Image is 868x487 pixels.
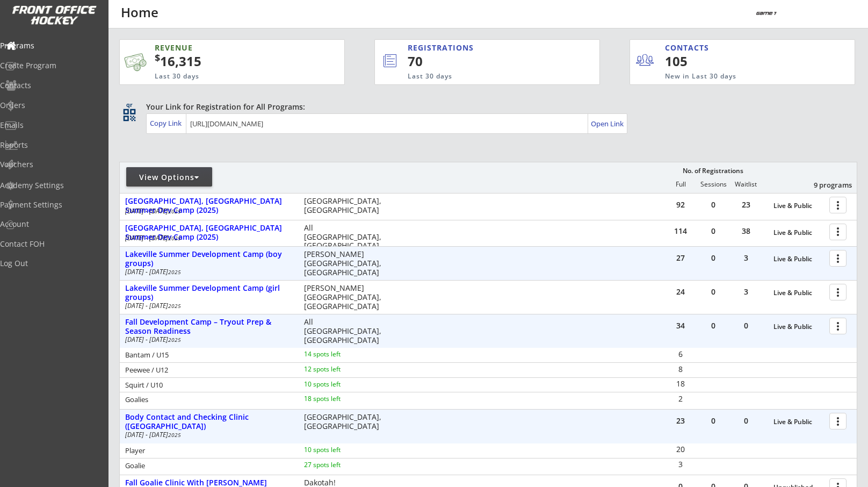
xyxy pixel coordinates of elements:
[125,382,290,389] div: Squirt / U10
[665,181,697,188] div: Full
[168,431,181,439] em: 2025
[773,323,824,331] div: Live & Public
[125,396,290,403] div: Goalies
[304,250,388,277] div: [PERSON_NAME][GEOGRAPHIC_DATA], [GEOGRAPHIC_DATA]
[304,224,388,250] div: All [GEOGRAPHIC_DATA], [GEOGRAPHIC_DATA]
[408,72,556,81] div: Last 30 days
[304,462,373,468] div: 27 spots left
[829,284,847,300] button: more_vert
[796,180,852,190] div: 9 programs
[697,322,729,330] div: 0
[150,118,184,128] div: Copy Link
[730,322,762,330] div: 0
[665,446,697,453] div: 20
[168,302,181,310] em: 2025
[591,119,625,128] div: Open Link
[125,447,290,454] div: Player
[125,318,293,336] div: Fall Development Camp – Tryout Prep & Season Readiness
[697,201,729,209] div: 0
[155,72,293,81] div: Last 30 days
[125,250,293,268] div: Lakeville Summer Development Camp (boy groups)
[664,254,697,262] div: 27
[665,52,731,70] div: 105
[125,235,290,241] div: [DATE] - [DATE]
[773,202,824,210] div: Live & Public
[665,350,697,358] div: 6
[125,269,290,275] div: [DATE] - [DATE]
[664,417,697,425] div: 23
[304,318,388,345] div: All [GEOGRAPHIC_DATA], [GEOGRAPHIC_DATA]
[730,181,762,188] div: Waitlist
[122,102,135,109] div: qr
[121,107,138,123] button: qr_code
[773,229,824,237] div: Live & Public
[730,288,762,296] div: 3
[680,167,747,175] div: No. of Registrations
[125,197,293,215] div: [GEOGRAPHIC_DATA], [GEOGRAPHIC_DATA] Summer Dev Camp (2025)
[697,227,729,235] div: 0
[664,288,697,296] div: 24
[155,52,311,70] div: 16,315
[665,366,697,373] div: 8
[168,268,181,276] em: 2025
[304,366,373,373] div: 12 spots left
[665,72,805,81] div: New in Last 30 days
[664,322,697,330] div: 34
[773,255,824,263] div: Live & Public
[730,201,762,209] div: 23
[125,208,290,214] div: [DATE] - [DATE]
[125,352,290,359] div: Bantam / U15
[125,303,290,309] div: [DATE] - [DATE]
[665,380,697,388] div: 18
[168,336,181,343] em: 2025
[125,284,293,302] div: Lakeville Summer Development Camp (girl groups)
[698,181,730,188] div: Sessions
[125,367,290,374] div: Peewee / U12
[155,51,160,64] sup: $
[591,116,625,131] a: Open Link
[829,197,847,213] button: more_vert
[829,250,847,267] button: more_vert
[773,289,824,297] div: Live & Public
[697,254,729,262] div: 0
[829,224,847,240] button: more_vert
[125,224,293,242] div: [GEOGRAPHIC_DATA], [GEOGRAPHIC_DATA] Summer Dev Camp (2025)
[697,417,729,425] div: 0
[304,447,373,453] div: 10 spots left
[304,284,388,311] div: [PERSON_NAME][GEOGRAPHIC_DATA], [GEOGRAPHIC_DATA]
[168,207,181,215] em: 2025
[408,42,550,53] div: REGISTRATIONS
[730,417,762,425] div: 0
[829,318,847,334] button: more_vert
[829,413,847,429] button: more_vert
[125,432,290,438] div: [DATE] - [DATE]
[304,381,373,388] div: 10 spots left
[168,234,181,242] em: 2025
[125,462,290,469] div: Goalie
[664,201,697,209] div: 92
[146,102,824,112] div: Your Link for Registration for All Programs:
[665,395,697,403] div: 2
[304,413,388,431] div: [GEOGRAPHIC_DATA], [GEOGRAPHIC_DATA]
[304,351,373,357] div: 14 spots left
[125,413,293,431] div: Body Contact and Checking Clinic ([GEOGRAPHIC_DATA])
[408,52,564,70] div: 70
[126,172,212,183] div: View Options
[773,418,824,426] div: Live & Public
[664,227,697,235] div: 114
[697,288,729,296] div: 0
[125,336,290,343] div: [DATE] - [DATE]
[730,254,762,262] div: 3
[730,227,762,235] div: 38
[665,42,714,53] div: CONTACTS
[304,396,373,402] div: 18 spots left
[665,461,697,468] div: 3
[155,42,293,53] div: REVENUE
[304,197,388,215] div: [GEOGRAPHIC_DATA], [GEOGRAPHIC_DATA]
